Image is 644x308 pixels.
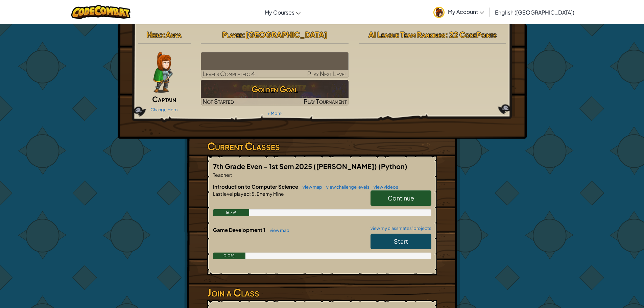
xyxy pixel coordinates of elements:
[213,183,299,190] span: Introduction to Computer Science
[71,5,130,19] img: CodeCombat logo
[207,285,437,300] h3: Join a Class
[430,1,487,23] a: My Account
[307,70,347,77] span: Play Next Level
[256,191,284,197] span: Enemy Mine
[213,162,378,170] span: 7th Grade Even - 1st Sem 2025 ([PERSON_NAME])
[207,139,437,154] h3: Current Classes
[153,52,172,93] img: captain-pose.png
[147,30,163,39] span: Hero
[367,226,431,231] a: view my classmates' projects
[368,30,445,39] span: AI League Team Rankings
[150,107,178,112] a: Change Hero
[222,30,243,39] span: Player
[213,191,249,197] span: Last level played
[388,194,414,202] span: Continue
[201,81,349,97] h3: Golden Goal
[394,237,408,245] span: Start
[213,172,231,178] span: Teacher
[261,3,304,21] a: My Courses
[245,30,327,39] span: [GEOGRAPHIC_DATA]
[304,97,347,105] span: Play Tournament
[251,191,256,197] span: 5.
[267,111,282,116] a: + More
[202,70,255,77] span: Levels Completed: 4
[265,9,294,16] span: My Courses
[213,209,249,216] div: 16.7%
[213,253,246,259] div: 0.0%
[231,172,232,178] span: :
[201,80,349,105] a: Golden GoalNot StartedPlay Tournament
[299,184,322,190] a: view map
[370,184,398,190] a: view videos
[323,184,369,190] a: view challenge levels
[433,7,445,18] img: avatar
[201,52,349,78] a: Play Next Level
[492,3,578,21] a: English ([GEOGRAPHIC_DATA])
[266,228,289,233] a: view map
[243,30,245,39] span: :
[152,94,176,104] span: Captain
[249,191,251,197] span: :
[445,30,497,39] span: : 22 CodePoints
[202,97,234,105] span: Not Started
[448,8,484,15] span: My Account
[163,30,166,39] span: :
[213,227,266,233] span: Game Development 1
[378,162,407,170] span: (Python)
[201,80,349,105] img: Golden Goal
[166,30,182,39] span: Anya
[495,9,574,16] span: English ([GEOGRAPHIC_DATA])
